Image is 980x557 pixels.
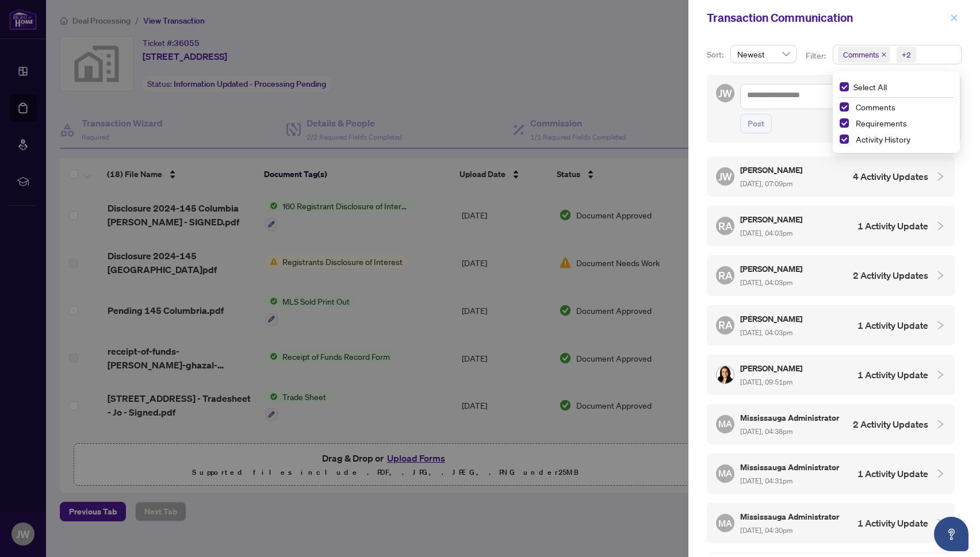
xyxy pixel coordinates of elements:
[717,366,734,383] img: Profile Icon
[740,378,793,386] span: [DATE], 09:51pm
[840,118,849,128] span: Select Requirements
[740,213,804,226] h5: [PERSON_NAME]
[857,318,928,332] h4: 1 Activity Update
[740,278,793,287] span: [DATE], 04:03pm
[740,427,793,436] span: [DATE], 04:38pm
[857,516,928,530] h4: 1 Activity Update
[851,132,953,146] span: Activity History
[707,355,955,395] div: Profile Icon[PERSON_NAME] [DATE], 09:51pm1 Activity Update
[707,206,955,246] div: RA[PERSON_NAME] [DATE], 04:03pm1 Activity Update
[718,85,732,101] span: JW
[718,218,733,234] span: RA
[856,134,910,144] span: Activity History
[740,328,793,337] span: [DATE], 04:03pm
[857,219,928,233] h4: 1 Activity Update
[740,262,804,275] h5: [PERSON_NAME]
[707,9,947,26] div: Transaction Communication
[853,417,928,431] h4: 2 Activity Updates
[740,362,804,375] h5: [PERSON_NAME]
[740,510,841,523] h5: Mississauga Administrator
[935,270,945,281] span: collapsed
[935,468,945,479] span: collapsed
[740,460,841,474] h5: Mississauga Administrator
[740,477,793,485] span: [DATE], 04:31pm
[740,312,804,325] h5: [PERSON_NAME]
[707,503,955,543] div: MAMississauga Administrator [DATE], 04:30pm1 Activity Update
[950,14,958,22] span: close
[707,156,955,197] div: JW[PERSON_NAME] [DATE], 07:09pm4 Activity Updates
[740,411,841,424] h5: Mississauga Administrator
[935,370,945,380] span: collapsed
[737,45,790,63] span: Newest
[740,526,793,535] span: [DATE], 04:30pm
[840,102,849,112] span: Select Comments
[934,517,968,551] button: Open asap
[718,516,732,530] span: MA
[935,221,945,231] span: collapsed
[707,305,955,345] div: RA[PERSON_NAME] [DATE], 04:03pm1 Activity Update
[806,49,828,62] p: Filter:
[853,268,928,282] h4: 2 Activity Updates
[902,49,911,60] div: +2
[740,114,772,133] button: Post
[707,404,955,444] div: MAMississauga Administrator [DATE], 04:38pm2 Activity Updates
[840,135,849,144] span: Select Activity History
[853,170,928,183] h4: 4 Activity Updates
[935,518,945,528] span: collapsed
[838,47,890,63] span: Comments
[718,417,732,431] span: MA
[843,49,879,60] span: Comments
[935,171,945,182] span: collapsed
[851,100,953,114] span: Comments
[849,80,891,93] span: Select All
[707,255,955,295] div: RA[PERSON_NAME] [DATE], 04:03pm2 Activity Updates
[707,454,955,494] div: MAMississauga Administrator [DATE], 04:31pm1 Activity Update
[718,168,732,185] span: JW
[740,163,804,176] h5: [PERSON_NAME]
[935,419,945,429] span: collapsed
[856,118,907,128] span: Requirements
[851,116,953,130] span: Requirements
[740,229,793,237] span: [DATE], 04:03pm
[718,317,733,333] span: RA
[718,267,733,283] span: RA
[857,368,928,382] h4: 1 Activity Update
[707,48,726,61] p: Sort:
[740,179,793,188] span: [DATE], 07:09pm
[718,466,732,480] span: MA
[856,102,895,112] span: Comments
[881,52,887,57] span: close
[935,320,945,331] span: collapsed
[857,467,928,481] h4: 1 Activity Update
